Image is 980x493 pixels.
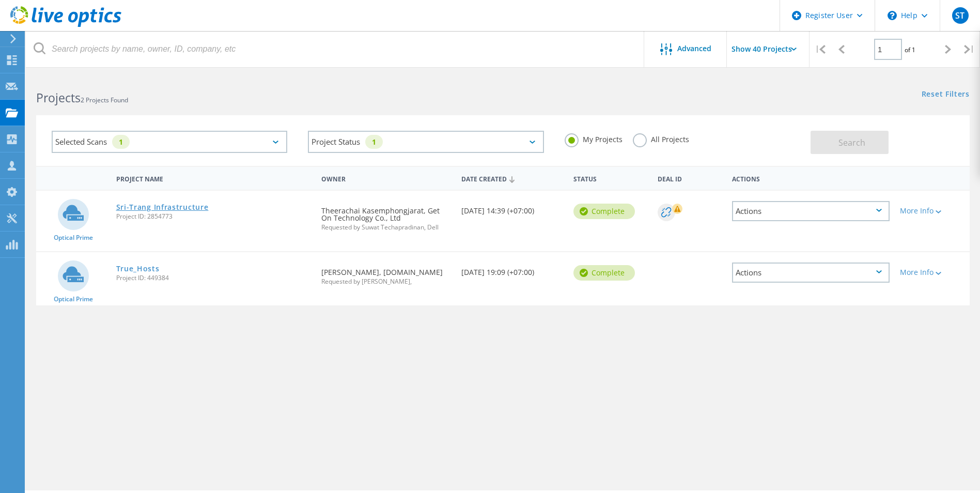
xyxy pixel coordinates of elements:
a: Live Optics Dashboard [10,22,121,29]
div: [DATE] 19:09 (+07:00) [456,252,568,286]
div: 1 [112,135,130,149]
a: Sri-Trang Infrastructure [116,204,209,211]
span: 2 Projects Found [81,96,128,104]
button: Search [811,131,889,154]
svg: \n [888,11,897,20]
div: [DATE] 14:39 (+07:00) [456,191,568,225]
div: Complete [573,265,635,281]
span: Optical Prime [54,235,93,241]
div: Owner [316,168,456,188]
a: Reset Filters [922,90,970,99]
div: Deal Id [652,168,727,188]
div: 1 [365,135,383,149]
div: Complete [573,204,635,219]
div: [PERSON_NAME], [DOMAIN_NAME] [316,252,456,295]
span: Requested by Suwat Techapradinan, Dell [321,224,451,230]
input: Search projects by name, owner, ID, company, etc [26,31,645,67]
div: Date Created [456,168,568,188]
div: More Info [900,207,965,214]
label: My Projects [565,133,623,143]
span: Advanced [677,45,711,52]
div: More Info [900,269,965,276]
div: Actions [727,168,895,188]
span: Search [838,137,865,148]
b: Projects [36,89,81,106]
span: Optical Prime [54,296,93,302]
span: of 1 [905,45,915,54]
span: Requested by [PERSON_NAME], [321,279,451,285]
div: Status [568,168,652,188]
label: All Projects [633,133,689,143]
span: Project ID: 449384 [116,275,312,281]
div: Actions [732,263,890,283]
span: Project ID: 2854773 [116,213,312,220]
div: Theerachai Kasemphongjarat, Get On Technology Co., Ltd [316,191,456,241]
div: | [810,31,831,68]
span: ST [955,11,965,20]
div: Project Status [308,131,543,153]
a: True_Hosts [116,265,160,272]
div: Actions [732,201,890,221]
div: Project Name [111,168,317,188]
div: | [959,31,980,68]
div: Selected Scans [52,131,287,153]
